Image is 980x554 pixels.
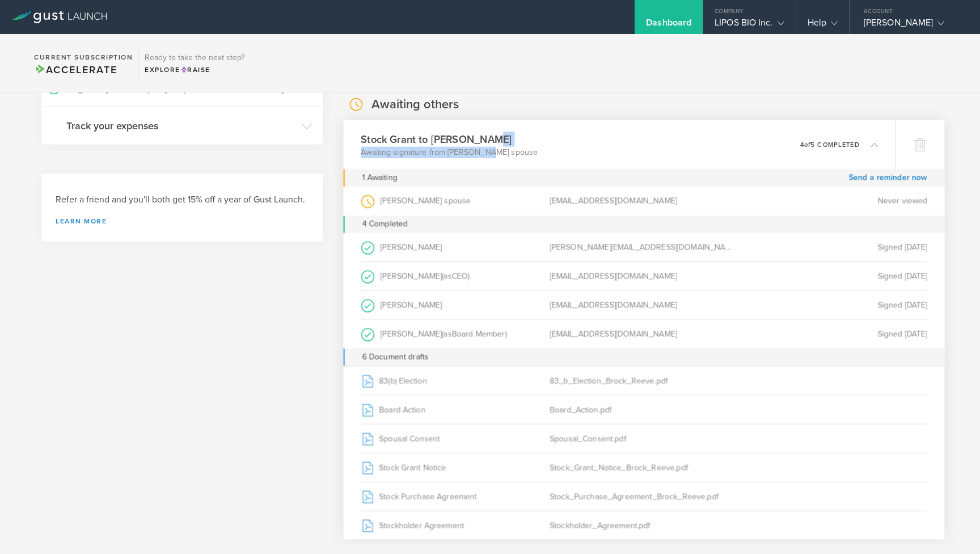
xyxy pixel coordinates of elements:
[550,187,738,215] div: [EMAIL_ADDRESS][DOMAIN_NAME]
[361,233,550,261] div: [PERSON_NAME]
[550,482,738,510] div: Stock_Purchase_Agreement_Brock_Reeve.pdf
[715,17,784,34] div: LIPOS BIO Inc.
[361,132,538,147] h3: Stock Grant to [PERSON_NAME]
[361,320,550,349] div: [PERSON_NAME]
[451,271,468,281] span: CEO
[738,262,927,290] div: Signed [DATE]
[550,320,738,349] div: [EMAIL_ADDRESS][DOMAIN_NAME]
[66,119,296,133] h3: Track your expenses
[442,329,451,339] span: (as
[923,500,980,554] iframe: Chat Widget
[808,17,838,34] div: Help
[864,17,960,34] div: [PERSON_NAME]
[550,511,738,539] div: Stockholder_Agreement.pdf
[343,349,944,366] div: 6 Document drafts
[550,395,738,424] div: Board_Action.pdf
[343,215,944,233] div: 4 Completed
[804,141,810,148] em: of
[56,193,309,206] h3: Refer a friend and you'll both get 15% off a year of Gust Launch.
[361,453,550,481] div: Stock Grant Notice
[738,233,927,261] div: Signed [DATE]
[848,169,927,187] a: Send a reminder now
[138,45,250,81] div: Ready to take the next step?ExploreRaise
[550,291,738,319] div: [EMAIL_ADDRESS][DOMAIN_NAME]
[180,66,210,74] span: Raise
[442,271,451,281] span: (as
[361,511,550,539] div: Stockholder Agreement
[56,218,309,225] a: Learn more
[34,64,117,76] span: Accelerate
[361,187,550,215] div: [PERSON_NAME] spouse
[361,424,550,452] div: Spousal Consent
[145,54,244,62] h3: Ready to take the next step?
[738,187,927,215] div: Never viewed
[361,482,550,510] div: Stock Purchase Agreement
[800,141,859,147] p: 4 5 completed
[371,96,459,113] h2: Awaiting others
[145,65,244,75] div: Explore
[361,262,550,290] div: [PERSON_NAME]
[550,424,738,452] div: Spousal_Consent.pdf
[34,54,133,61] h2: Current Subscription
[361,366,550,395] div: 83(b) Election
[738,291,927,319] div: Signed [DATE]
[468,271,470,281] span: )
[550,233,738,261] div: [PERSON_NAME][EMAIL_ADDRESS][DOMAIN_NAME]
[362,169,397,187] div: 1 Awaiting
[361,395,550,424] div: Board Action
[738,320,927,349] div: Signed [DATE]
[361,291,550,319] div: [PERSON_NAME]
[550,453,738,481] div: Stock_Grant_Notice_Brock_Reeve.pdf
[361,146,538,158] p: Awaiting signature from [PERSON_NAME] spouse
[550,366,738,395] div: 83_b_Election_Brock_Reeve.pdf
[646,17,691,34] div: Dashboard
[550,262,738,290] div: [EMAIL_ADDRESS][DOMAIN_NAME]
[505,329,506,339] span: )
[451,329,505,339] span: Board Member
